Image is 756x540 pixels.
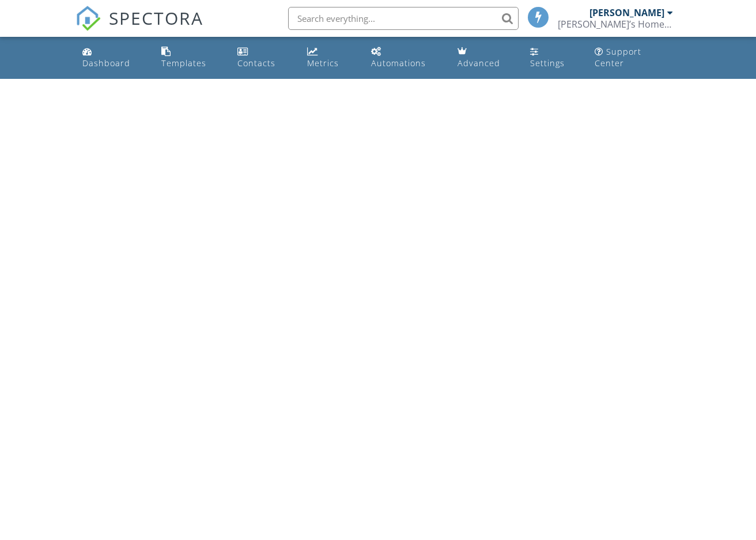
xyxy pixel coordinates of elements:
div: Contacts [237,58,275,69]
a: Advanced [453,41,517,74]
div: Dashboard [82,58,130,69]
a: Automations (Basic) [366,41,444,74]
div: Settings [530,58,565,69]
div: Advanced [458,58,500,69]
a: Settings [526,41,581,74]
input: Search everything... [288,7,519,30]
div: [PERSON_NAME] [589,7,664,18]
div: Support Center [595,46,641,69]
span: SPECTORA [109,6,203,30]
a: Support Center [590,41,678,74]
div: Metrics [307,58,339,69]
a: Dashboard [78,41,148,74]
div: Sarah’s Home Inspections Inc [558,18,673,30]
div: Automations [371,58,426,69]
a: Templates [157,41,224,74]
div: Templates [161,58,206,69]
a: SPECTORA [75,16,203,40]
a: Metrics [303,41,357,74]
img: The Best Home Inspection Software - Spectora [75,6,101,31]
a: Contacts [233,41,294,74]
